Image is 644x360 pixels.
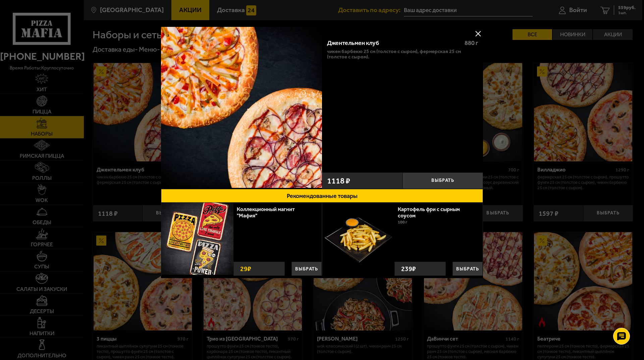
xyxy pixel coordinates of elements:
button: Выбрать [291,262,322,276]
span: 880 г [465,39,478,47]
p: Чикен Барбекю 25 см (толстое с сыром), Фермерская 25 см (толстое с сыром). [327,49,478,59]
button: Выбрать [452,262,483,276]
span: 1118 ₽ [327,177,350,185]
a: Картофель фри с сырным соусом [398,206,460,219]
a: Джентельмен клуб [161,27,322,189]
div: Джентельмен клуб [327,40,459,47]
a: Коллекционный магнит "Мафия" [237,206,295,219]
img: Джентельмен клуб [161,27,322,188]
span: 100 г [398,220,407,224]
button: Выбрать [402,172,483,189]
strong: 239 ₽ [399,262,418,275]
strong: 29 ₽ [238,262,253,275]
button: Рекомендованные товары [161,189,483,203]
